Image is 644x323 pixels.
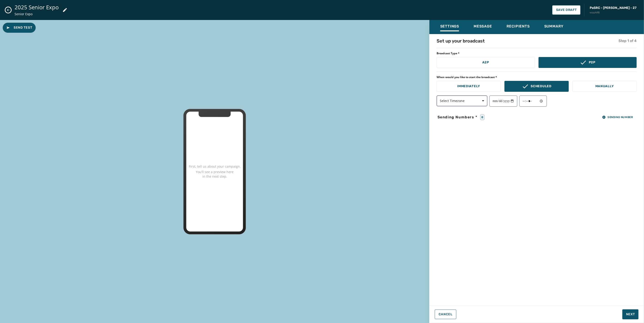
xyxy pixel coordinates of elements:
[437,57,535,68] button: A2P
[15,4,59,11] span: 2025 Senior Expo
[437,38,485,44] h4: Set up your broadcast
[599,114,637,120] button: Sending Number
[539,57,637,68] button: P2P
[544,24,564,29] span: Summary
[482,60,489,65] p: A2P
[439,313,453,316] span: Cancel
[437,81,501,92] button: Immediately
[202,174,227,179] p: in the next step.
[440,99,484,103] span: Select Timezone
[437,22,463,32] button: Settings
[541,22,567,32] button: Summary
[3,23,36,33] button: Send Test
[590,6,637,10] span: PaSRC - [PERSON_NAME] - 27
[626,312,635,317] span: Next
[196,170,234,174] p: You’ll see a preview here
[595,84,614,89] p: Manually
[437,52,637,55] span: Broadcast Type *
[189,164,241,169] p: First, tell us about your campaign.
[15,12,59,16] span: Senior Expo
[589,60,595,65] p: P2P
[572,81,637,92] button: Manually
[503,22,533,32] button: Recipients
[470,22,496,32] button: Message
[437,114,478,120] span: Sending Numbers *
[435,310,456,319] button: Cancel
[6,25,32,30] span: Send Test
[552,5,581,15] button: Save Draft
[619,38,637,44] h5: Step 1 of 4
[602,115,633,119] span: Sending Number
[480,114,485,120] div: 0
[474,24,492,29] span: Message
[556,8,577,12] span: Save Draft
[437,75,637,79] span: When would you like to start the broadcast *
[507,24,530,29] span: Recipients
[458,84,480,89] p: Immediately
[531,84,552,89] p: Scheduled
[440,24,459,29] span: Settings
[505,81,569,92] button: Scheduled
[437,95,487,106] button: Select Timezone
[590,11,637,15] span: vcsuhlf8
[622,309,639,319] button: Next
